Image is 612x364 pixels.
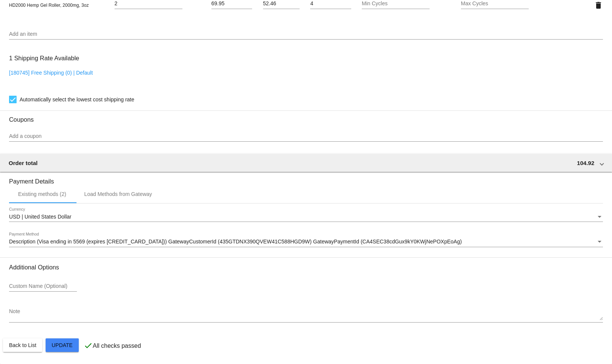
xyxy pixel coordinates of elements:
[594,1,603,10] mat-icon: delete
[115,1,182,7] input: Quantity (In Stock: -1121)
[9,160,38,166] span: Order total
[9,239,603,245] mat-select: Payment Method
[461,1,529,7] input: Max Cycles
[9,283,77,289] input: Custom Name (Optional)
[20,95,134,104] span: Automatically select the lowest cost shipping rate
[18,191,66,197] div: Existing methods (2)
[9,239,462,245] span: Description (Visa ending in 5569 (expires [CREDIT_CARD_DATA])) GatewayCustomerId (435GTDNX390QVEW...
[263,1,300,7] input: Sale Price
[46,338,79,352] button: Update
[362,1,430,7] input: Min Cycles
[84,191,152,197] div: Load Methods from Gateway
[84,341,93,350] mat-icon: check
[9,50,79,66] h3: 1 Shipping Rate Available
[9,3,89,8] span: HD2000 Hemp Gel Roller, 2000mg, 3oz
[9,172,603,185] h3: Payment Details
[9,110,603,123] h3: Coupons
[9,31,603,37] input: Add an item
[211,1,252,7] input: Price
[3,338,42,352] button: Back to List
[9,264,603,271] h3: Additional Options
[9,342,36,348] span: Back to List
[9,214,71,220] span: USD | United States Dollar
[310,1,351,7] input: Cycles
[577,160,594,166] span: 104.92
[9,214,603,220] mat-select: Currency
[93,343,141,349] p: All checks passed
[9,70,93,76] a: [180745] Free Shipping (0) | Default
[9,133,603,139] input: Add a coupon
[52,342,73,348] span: Update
